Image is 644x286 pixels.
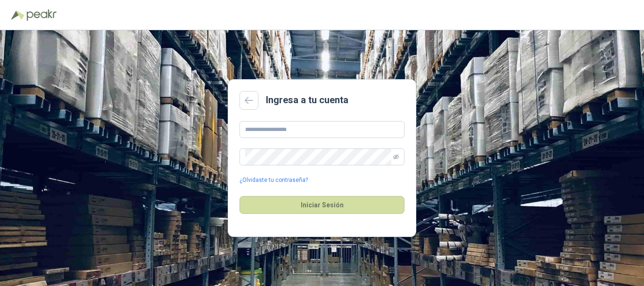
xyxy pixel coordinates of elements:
span: eye-invisible [393,154,399,160]
a: ¿Olvidaste tu contraseña? [239,176,308,185]
img: Peakr [26,9,57,21]
h2: Ingresa a tu cuenta [266,93,348,107]
button: Iniciar Sesión [239,196,405,214]
img: Logo [11,10,25,20]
